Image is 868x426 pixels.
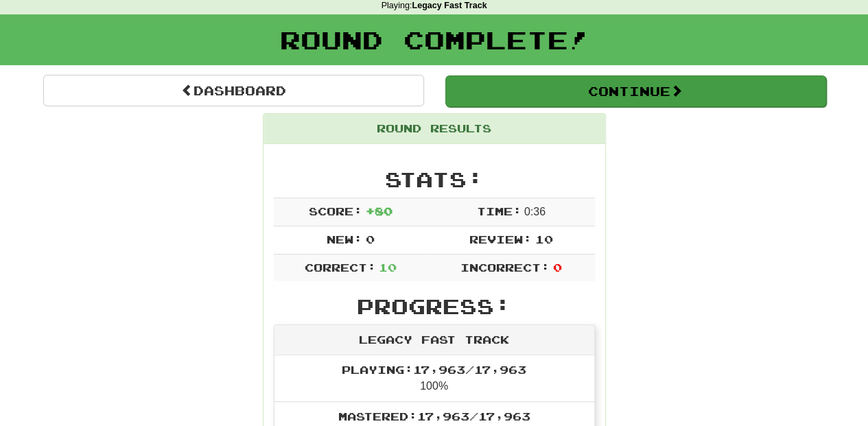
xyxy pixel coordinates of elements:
[379,261,397,274] span: 10
[365,233,374,246] span: 0
[552,261,561,274] span: 0
[445,75,826,107] button: Continue
[535,233,552,246] span: 10
[365,204,392,217] span: + 80
[309,204,362,217] span: Score:
[274,325,594,355] div: Legacy Fast Track
[43,75,424,106] a: Dashboard
[304,261,375,274] span: Correct:
[476,204,521,217] span: Time:
[412,1,486,10] strong: Legacy Fast Track
[327,233,362,246] span: New:
[524,206,546,217] span: 0 : 36
[469,233,532,246] span: Review:
[263,114,605,144] div: Round Results
[5,26,863,54] h1: Round Complete!
[274,295,595,318] h2: Progress:
[338,410,530,423] span: Mastered: 17,963 / 17,963
[274,168,595,191] h2: Stats:
[274,355,594,402] li: 100%
[460,261,550,274] span: Incorrect:
[342,363,526,376] span: Playing: 17,963 / 17,963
